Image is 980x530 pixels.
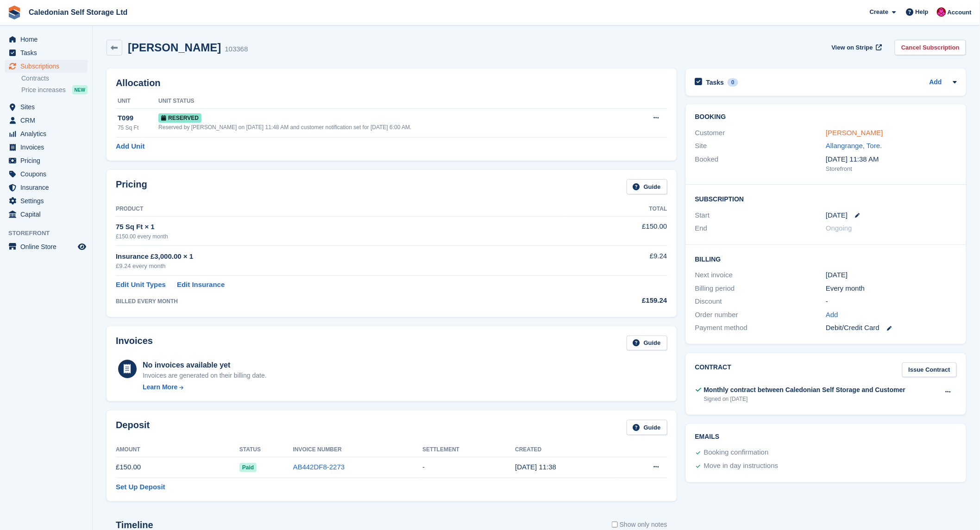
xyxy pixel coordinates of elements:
[143,360,267,371] div: No invoices available yet
[225,44,248,55] div: 103368
[177,280,225,290] a: Edit Insurance
[20,208,76,221] span: Capital
[20,194,76,207] span: Settings
[5,114,88,127] a: menu
[20,168,76,181] span: Coupons
[695,270,826,281] div: Next invoice
[21,74,88,83] a: Contracts
[695,194,957,203] h2: Subscription
[76,241,88,252] a: Preview store
[116,457,239,478] td: £150.00
[564,216,667,245] td: £150.00
[828,40,884,55] a: View on Stripe
[706,78,724,87] h2: Tasks
[116,280,166,290] a: Edit Unit Types
[870,7,888,17] span: Create
[20,154,76,167] span: Pricing
[695,154,826,174] div: Booked
[695,254,957,263] h2: Billing
[826,129,883,137] a: [PERSON_NAME]
[116,443,239,457] th: Amount
[118,124,158,132] div: 75 Sq Ft
[21,86,66,94] span: Price increases
[21,85,88,95] a: Price increases NEW
[5,100,88,113] a: menu
[25,5,131,20] a: Caledonian Self Storage Ltd
[704,385,906,395] div: Monthly contract between Caledonian Self Storage and Customer
[826,296,957,307] div: -
[695,141,826,151] div: Site
[728,78,738,87] div: 0
[695,210,826,221] div: Start
[704,395,906,403] div: Signed on [DATE]
[8,229,92,238] span: Storefront
[895,40,966,55] a: Cancel Subscription
[564,295,667,306] div: £159.24
[20,100,76,113] span: Sites
[116,420,150,435] h2: Deposit
[704,447,769,458] div: Booking confirmation
[116,297,564,306] div: BILLED EVERY MONTH
[5,168,88,181] a: menu
[695,310,826,320] div: Order number
[704,461,779,472] div: Move in day instructions
[116,232,564,241] div: £150.00 every month
[116,222,564,232] div: 75 Sq Ft × 1
[627,179,667,194] a: Guide
[902,362,957,378] a: Issue Contract
[5,154,88,167] a: menu
[564,202,667,217] th: Total
[20,240,76,253] span: Online Store
[116,336,153,351] h2: Invoices
[5,181,88,194] a: menu
[832,43,873,52] span: View on Stripe
[826,154,957,165] div: [DATE] 11:38 AM
[116,179,147,194] h2: Pricing
[116,94,158,109] th: Unit
[5,141,88,154] a: menu
[20,46,76,59] span: Tasks
[695,433,957,441] h2: Emails
[158,113,201,123] span: Reserved
[7,6,21,19] img: stora-icon-8386f47178a22dfd0bd8f6a31ec36ba5ce8667c1dd55bd0f319d3a0aa187defe.svg
[627,420,667,435] a: Guide
[937,7,946,17] img: Donald Mathieson
[826,210,848,221] time: 2025-08-30 00:00:00 UTC
[128,41,221,54] h2: [PERSON_NAME]
[826,310,838,320] a: Add
[826,224,852,232] span: Ongoing
[695,128,826,138] div: Customer
[20,33,76,46] span: Home
[515,463,556,471] time: 2025-08-25 10:38:38 UTC
[5,46,88,59] a: menu
[695,113,957,121] h2: Booking
[5,127,88,140] a: menu
[564,246,667,276] td: £9.24
[293,443,423,457] th: Invoice Number
[422,457,515,478] td: -
[72,85,88,94] div: NEW
[239,463,257,472] span: Paid
[916,7,929,17] span: Help
[118,113,158,124] div: T099
[158,94,631,109] th: Unit Status
[116,482,165,493] a: Set Up Deposit
[5,60,88,73] a: menu
[20,141,76,154] span: Invoices
[422,443,515,457] th: Settlement
[116,141,144,152] a: Add Unit
[930,77,942,88] a: Add
[239,443,293,457] th: Status
[116,202,564,217] th: Product
[826,323,957,333] div: Debit/Credit Card
[612,520,667,530] label: Show only notes
[627,336,667,351] a: Guide
[143,382,267,392] a: Learn More
[5,208,88,221] a: menu
[116,251,564,262] div: Insurance £3,000.00 × 1
[20,114,76,127] span: CRM
[695,283,826,294] div: Billing period
[293,463,345,471] a: AB442DF8-2273
[826,283,957,294] div: Every month
[826,164,957,174] div: Storefront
